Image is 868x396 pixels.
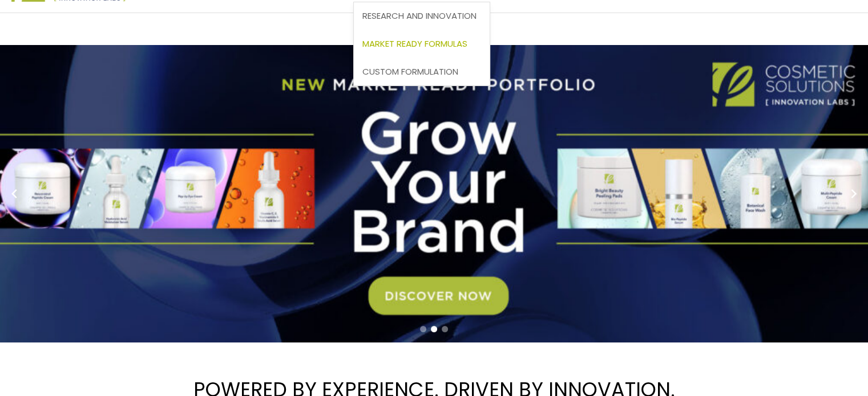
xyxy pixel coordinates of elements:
span: Research and Innovation [362,10,477,22]
button: Next slide [845,185,862,202]
a: Market Ready Formulas [354,30,490,58]
span: Go to slide 2 [431,326,437,332]
span: Custom Formulation [362,66,458,77]
span: Go to slide 1 [420,326,426,332]
span: Market Ready Formulas [362,38,467,50]
a: Custom Formulation [354,58,490,85]
span: Go to slide 3 [442,326,448,332]
a: Research and Innovation [354,2,490,30]
button: Previous slide [6,185,23,202]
